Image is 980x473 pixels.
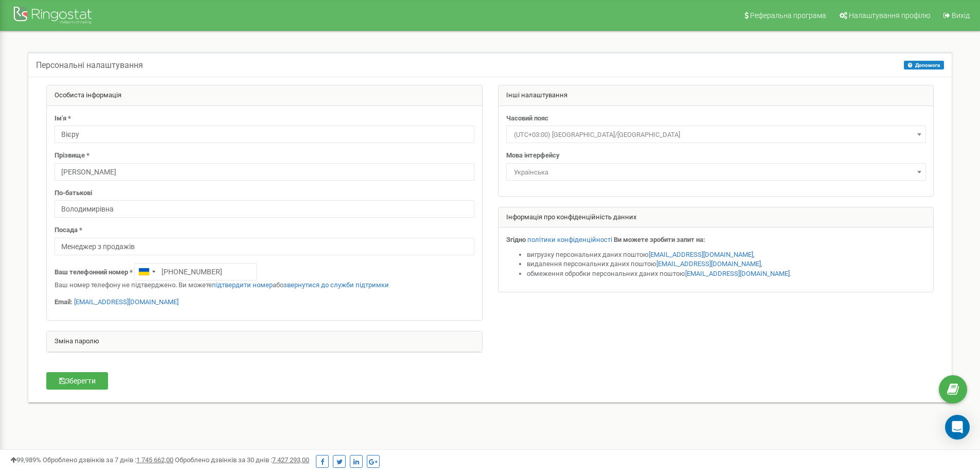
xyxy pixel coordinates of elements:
[136,456,173,464] u: 1 745 662,00
[527,269,926,279] li: обмеження обробки персональних даних поштою .
[175,456,309,464] span: Оброблено дзвінків за 30 днів :
[506,151,560,161] label: Мова інтерфейсу
[272,456,309,464] u: 7 427 293,00
[55,298,73,306] strong: Email:
[55,281,474,290] p: Ваш номер телефону не підтверджено. Ви можете або
[36,61,143,70] h5: Персональні налаштування
[47,85,482,106] div: Особиста інформація
[10,456,41,464] span: 99,989%
[656,260,761,268] a: [EMAIL_ADDRESS][DOMAIN_NAME]
[904,61,944,69] button: Допомога
[55,114,71,124] label: Ім'я *
[506,126,926,143] span: (UTC+03:00) Europe/Kiev
[55,126,474,143] input: Ім'я
[74,298,179,306] a: [EMAIL_ADDRESS][DOMAIN_NAME]
[46,372,108,390] button: Зберегти
[506,163,926,181] span: Українська
[506,114,548,124] label: Часовий пояс
[527,250,926,260] li: вигрузку персональних даних поштою ,
[55,238,474,255] input: Посада
[750,11,826,20] span: Реферальна програма
[134,263,257,281] input: +1-800-555-55-55
[510,128,922,142] span: (UTC+03:00) Europe/Kiev
[506,236,526,243] strong: Згідно
[945,415,970,440] div: Open Intercom Messenger
[527,236,612,243] a: політики конфіденційності
[649,251,753,258] a: [EMAIL_ADDRESS][DOMAIN_NAME]
[849,11,930,20] span: Налаштування профілю
[55,225,82,235] label: Посада *
[498,85,934,106] div: Інші налаштування
[135,264,158,280] div: Telephone country code
[55,151,90,161] label: Прізвище *
[55,268,133,277] label: Ваш телефонний номер *
[283,281,389,289] a: звернутися до служби підтримки
[510,165,922,180] span: Українська
[212,281,273,289] a: підтвердити номер
[43,456,173,464] span: Оброблено дзвінків за 7 днів :
[685,270,790,277] a: [EMAIL_ADDRESS][DOMAIN_NAME]
[55,163,474,181] input: Прізвище
[498,207,934,228] div: Інформація про конфіденційність данних
[527,259,926,269] li: видалення персональних даних поштою ,
[55,200,474,218] input: По-батькові
[47,331,482,352] div: Зміна паролю
[952,11,970,20] span: Вихід
[614,236,705,243] strong: Ви можете зробити запит на:
[55,188,92,198] label: По-батькові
